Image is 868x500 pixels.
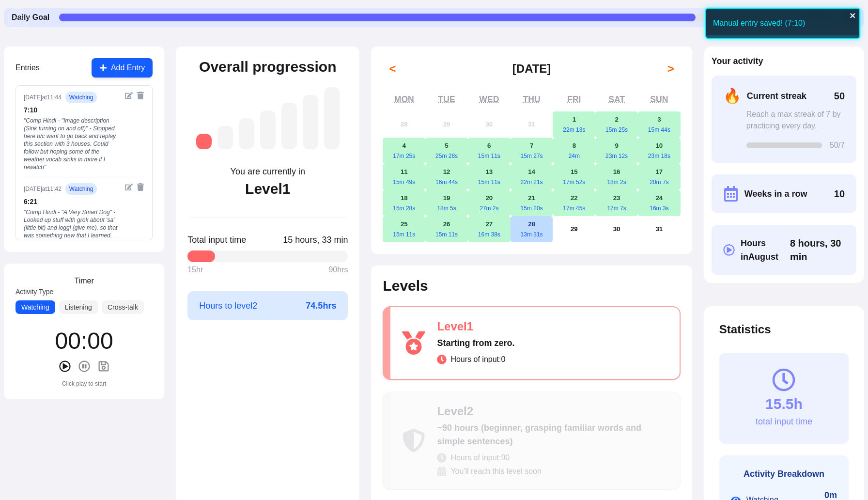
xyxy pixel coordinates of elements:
[425,152,468,160] div: 25m 28s
[747,89,806,103] span: Current streak
[567,94,581,104] abbr: Friday
[511,111,553,138] button: July 31, 2025
[24,185,62,193] div: [DATE] at 11:42
[528,121,535,128] abbr: July 31, 2025
[65,92,97,103] span: watching
[595,164,638,190] button: August 16, 202518m 2s
[834,89,845,103] span: 50
[613,225,620,233] abbr: August 30, 2025
[437,404,668,419] div: Level 2
[834,187,845,201] span: 10
[383,190,425,216] button: August 18, 202515m 28s
[55,329,113,353] div: 00 : 00
[744,187,807,201] span: Weeks in a row
[24,208,121,255] div: " Comp Hindi - "A Very Smart Dog" - Looked up stuff with grok about 'sa' (little bit) and loggi (...
[487,142,491,149] abbr: August 6, 2025
[24,105,121,115] div: 7 : 10
[655,225,663,233] abbr: August 31, 2025
[638,204,681,212] div: 16m 3s
[638,178,681,186] div: 20m 7s
[425,111,468,138] button: July 29, 2025
[468,111,511,138] button: July 30, 2025
[553,111,595,138] button: August 1, 202522m 13s
[638,111,681,138] button: August 3, 202515m 44s
[438,94,455,104] abbr: Tuesday
[553,138,595,164] button: August 8, 202524m
[667,61,674,77] span: >
[389,61,396,77] span: <
[638,164,681,190] button: August 17, 202520m 7s
[638,190,681,216] button: August 24, 202516m 3s
[468,190,511,216] button: August 20, 202527m 2s
[443,194,450,202] abbr: August 19, 2025
[595,216,638,242] button: August 30, 2025
[650,94,668,104] abbr: Sunday
[231,165,305,178] div: You are currently in
[137,92,144,99] button: Delete entry
[15,62,40,74] h3: Entries
[530,142,533,149] abbr: August 7, 2025
[383,178,425,186] div: 15m 49s
[511,216,553,242] button: August 28, 202513m 31s
[65,183,97,195] span: watching
[523,94,541,104] abbr: Thursday
[425,190,468,216] button: August 19, 202518m 5s
[92,58,153,78] button: Add Entry
[401,220,408,228] abbr: August 25, 2025
[571,168,578,175] abbr: August 15, 2025
[638,138,681,164] button: August 10, 202523m 18s
[573,116,576,123] abbr: August 1, 2025
[712,54,856,68] h2: Your activity
[468,204,511,212] div: 27m 2s
[595,204,638,212] div: 17m 7s
[528,168,535,175] abbr: August 14, 2025
[283,233,348,247] span: Click to toggle between decimal and time format
[830,140,845,151] span: 50 /7
[615,116,618,123] abbr: August 2, 2025
[425,164,468,190] button: August 12, 202516m 44s
[443,220,450,228] abbr: August 26, 2025
[4,4,33,33] img: menu
[59,300,98,314] button: Listening
[468,164,511,190] button: August 13, 202515m 11s
[324,87,340,149] div: Level 7: ~2,625 hours (near-native, understanding most media and conversations fluently)
[595,190,638,216] button: August 23, 202517m 7s
[137,183,144,191] button: Delete entry
[125,183,133,191] button: Edit entry
[756,415,812,428] div: total input time
[24,117,121,171] div: " Comp Hindi - "Image description (Sink turning on and off)" - Stopped here b/c want to go back a...
[553,152,595,160] div: 24m
[437,336,667,350] div: Starting from zero.
[553,204,595,212] div: 17m 45s
[528,194,535,202] abbr: August 21, 2025
[511,231,553,238] div: 13m 31s
[746,109,845,132] div: Reach a max streak of 7 by practicing every day.
[571,194,578,202] abbr: August 22, 2025
[401,194,408,202] abbr: August 18, 2025
[443,121,450,128] abbr: July 29, 2025
[655,194,663,202] abbr: August 24, 2025
[468,178,511,186] div: 15m 11s
[24,94,62,101] div: [DATE] at 11:44
[595,126,638,134] div: 15m 25s
[468,152,511,160] div: 15m 11s
[239,118,254,149] div: Level 3: ~260 hours (low intermediate, understanding simple conversations)
[394,94,414,104] abbr: Monday
[468,231,511,238] div: 16m 38s
[383,216,425,242] button: August 25, 202515m 11s
[125,92,133,99] button: Edit entry
[705,8,860,39] div: Manual entry saved! (7:10)
[24,197,121,206] div: 6 : 21
[328,264,348,276] span: 90 hrs
[571,225,578,233] abbr: August 29, 2025
[511,164,553,190] button: August 14, 202522m 21s
[485,168,493,175] abbr: August 13, 2025
[553,164,595,190] button: August 15, 202517m 52s
[468,216,511,242] button: August 27, 202516m 38s
[450,354,505,365] span: Hours of input: 0
[196,134,212,149] div: Level 1: Starting from zero.
[217,126,233,149] div: Level 2: ~90 hours (beginner, grasping familiar words and simple sentences)
[608,94,625,104] abbr: Saturday
[741,236,790,264] span: Hours in August
[553,190,595,216] button: August 22, 202517m 45s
